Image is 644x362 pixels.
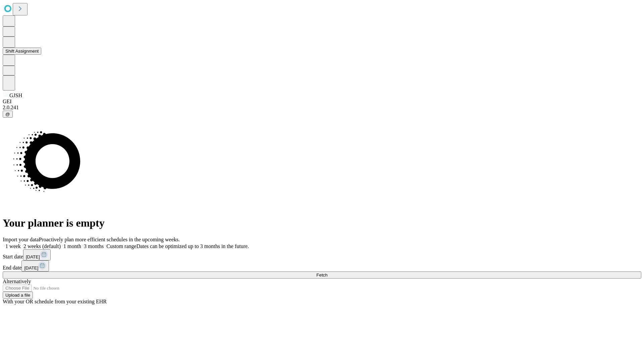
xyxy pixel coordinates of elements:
[26,254,40,259] span: [DATE]
[3,260,641,271] div: End date
[23,243,61,249] span: 2 weeks (default)
[3,279,31,284] span: Alternatively
[39,237,180,242] span: Proactively plan more efficient schedules in the upcoming weeks.
[3,249,641,260] div: Start date
[3,111,13,118] button: @
[5,243,21,249] span: 1 week
[3,105,641,111] div: 2.0.241
[316,273,327,278] span: Fetch
[21,260,49,271] button: [DATE]
[3,299,107,304] span: With your OR schedule from your existing EHR
[9,93,22,98] span: GJSH
[24,265,38,270] span: [DATE]
[3,237,39,242] span: Import your data
[5,112,10,117] span: @
[3,217,641,229] h1: Your planner is empty
[3,292,33,299] button: Upload a file
[106,243,136,249] span: Custom range
[84,243,104,249] span: 3 months
[137,243,249,249] span: Dates can be optimized up to 3 months in the future.
[3,48,41,55] button: Shift Assignment
[23,249,51,260] button: [DATE]
[3,271,641,279] button: Fetch
[63,243,81,249] span: 1 month
[3,99,641,105] div: GEI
